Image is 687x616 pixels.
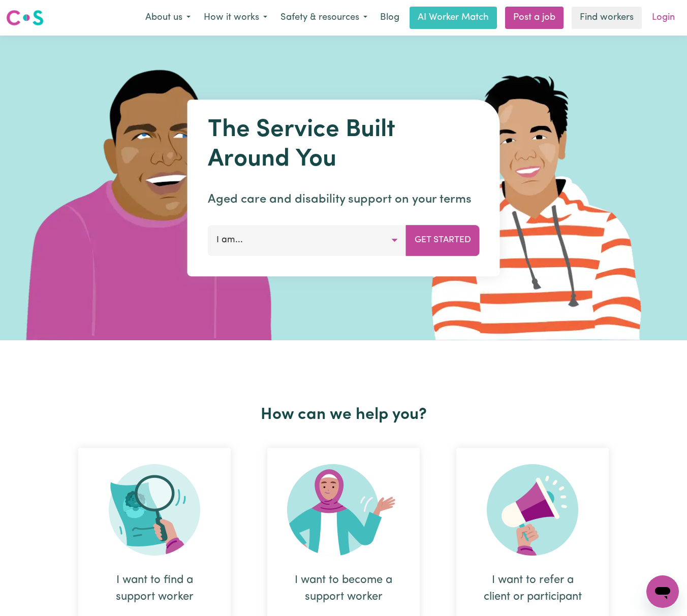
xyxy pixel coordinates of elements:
[481,572,584,605] div: I want to refer a client or participant
[572,7,642,29] a: Find workers
[287,464,400,556] img: Become Worker
[6,9,44,27] img: Careseekers logo
[208,225,407,255] button: I am...
[103,572,206,605] div: I want to find a support worker
[410,7,497,29] a: AI Worker Match
[60,405,627,425] h2: How can we help you?
[505,7,564,29] a: Post a job
[208,116,480,174] h1: The Service Built Around You
[646,575,679,608] iframe: Button to launch messaging window
[487,464,578,556] img: Refer
[139,7,197,28] button: About us
[646,7,681,29] a: Login
[292,572,395,605] div: I want to become a support worker
[374,7,405,29] a: Blog
[406,225,480,255] button: Get Started
[109,464,200,556] img: Search
[274,7,374,28] button: Safety & resources
[6,6,44,29] a: Careseekers logo
[197,7,274,28] button: How it works
[208,190,480,209] p: Aged care and disability support on your terms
